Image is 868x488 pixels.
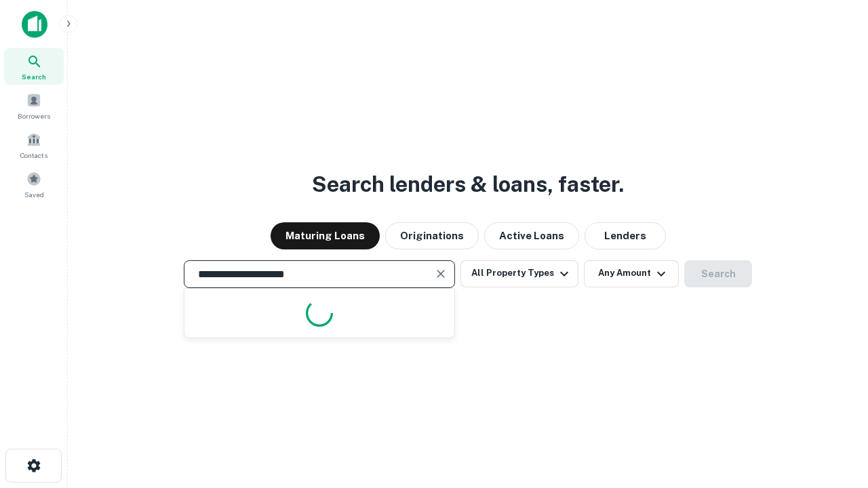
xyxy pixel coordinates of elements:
[385,222,479,249] button: Originations
[4,127,64,163] a: Contacts
[20,150,47,161] span: Contacts
[460,260,578,287] button: All Property Types
[22,11,47,38] img: capitalize-icon.png
[4,48,64,85] a: Search
[22,71,46,82] span: Search
[584,260,679,287] button: Any Amount
[4,166,64,203] a: Saved
[18,110,50,121] span: Borrowers
[4,87,64,124] a: Borrowers
[484,222,579,249] button: Active Loans
[24,189,44,200] span: Saved
[431,264,450,283] button: Clear
[800,380,868,445] iframe: Chat Widget
[585,222,666,249] button: Lenders
[271,222,380,249] button: Maturing Loans
[312,168,624,201] h3: Search lenders & loans, faster.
